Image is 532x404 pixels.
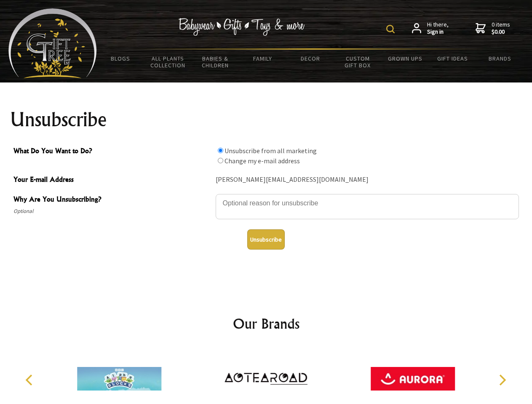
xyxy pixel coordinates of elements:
a: BLOGS [97,50,144,67]
label: Change my e-mail address [225,157,300,165]
a: Custom Gift Box [334,50,382,74]
textarea: Why Are You Unsubscribing? [216,194,519,219]
input: What Do You Want to Do? [218,158,223,163]
span: Why Are You Unsubscribing? [13,194,211,206]
span: What Do You Want to Do? [13,146,211,158]
span: 0 items [492,21,510,36]
a: Decor [286,50,334,67]
img: Babyware - Gifts - Toys and more... [8,8,97,78]
button: Next [493,371,511,389]
span: Optional [13,206,211,216]
label: Unsubscribe from all marketing [225,146,317,155]
strong: $0.00 [492,28,510,36]
div: [PERSON_NAME][EMAIL_ADDRESS][DOMAIN_NAME] [216,173,519,186]
img: Babywear - Gifts - Toys & more [179,18,305,36]
a: Grown Ups [381,50,429,67]
strong: Sign in [427,28,449,36]
a: Family [239,50,287,67]
img: product search [386,25,395,33]
input: What Do You Want to Do? [218,148,223,153]
a: All Plants Collection [144,50,192,74]
h2: Our Brands [17,314,516,334]
a: 0 items$0.00 [476,21,510,36]
span: Hi there, [427,21,449,36]
span: Your E-mail Address [13,174,211,186]
a: Brands [476,50,524,67]
a: Hi there,Sign in [412,21,449,36]
button: Unsubscribe [247,229,285,250]
button: Previous [21,371,40,389]
h1: Unsubscribe [10,109,522,130]
a: Babies & Children [192,50,239,74]
a: Gift Ideas [429,50,476,67]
